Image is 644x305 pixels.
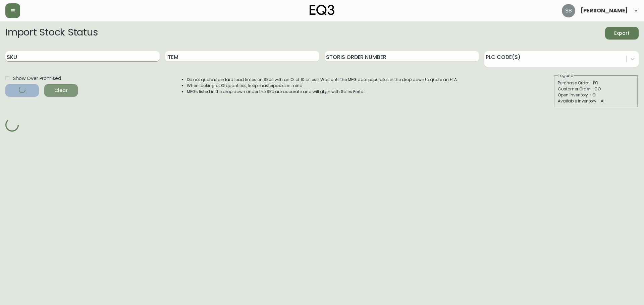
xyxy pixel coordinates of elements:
button: Export [605,27,639,40]
span: [PERSON_NAME] [581,8,628,13]
button: Clear [44,84,78,97]
img: 9d441cf7d49ccab74e0d560c7564bcc8 [562,4,575,17]
span: Clear [50,86,72,95]
span: Export [610,29,633,37]
h2: Import Stock Status [5,27,98,40]
legend: Legend [558,73,574,79]
div: Available Inventory - AI [558,98,634,104]
img: logo [310,5,334,15]
div: Open Inventory - OI [558,92,634,98]
div: Customer Order - CO [558,86,634,92]
li: When looking at OI quantities, keep masterpacks in mind. [187,83,458,89]
li: MFGs listed in the drop down under the SKU are accurate and will align with Sales Portal. [187,89,458,95]
li: Do not quote standard lead times on SKUs with an OI of 10 or less. Wait until the MFG date popula... [187,77,458,83]
span: Show Over Promised [13,75,61,82]
div: Purchase Order - PO [558,80,634,86]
